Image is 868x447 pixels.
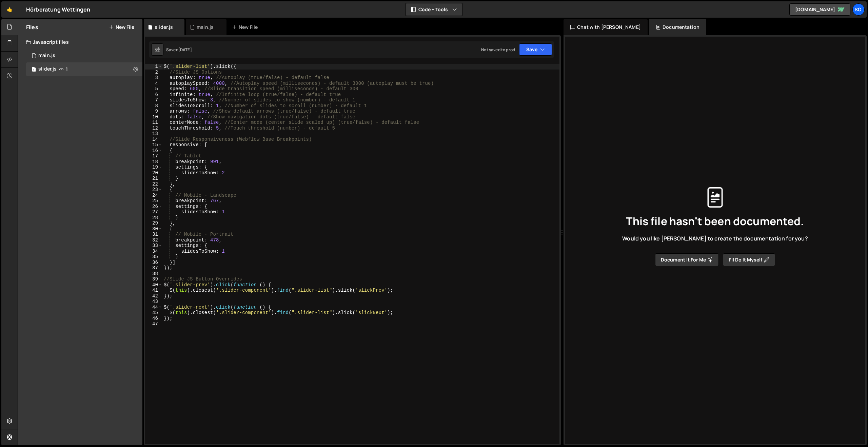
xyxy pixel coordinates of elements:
[32,67,36,73] span: 1
[109,24,134,30] button: New File
[166,47,192,53] div: Saved
[38,53,55,59] div: main.js
[145,220,162,226] div: 29
[145,293,162,299] div: 42
[26,23,38,31] h2: Files
[655,253,719,266] button: Document it for me
[145,64,162,70] div: 1
[145,254,162,260] div: 35
[406,3,462,16] button: Code + Tools
[145,204,162,210] div: 26
[145,131,162,137] div: 13
[789,3,850,16] a: [DOMAIN_NAME]
[145,288,162,293] div: 41
[145,271,162,277] div: 38
[145,226,162,232] div: 30
[145,215,162,221] div: 28
[564,19,648,35] div: Chat with [PERSON_NAME]
[145,282,162,288] div: 40
[145,97,162,103] div: 7
[145,310,162,316] div: 45
[145,316,162,322] div: 46
[26,62,142,76] div: 16629/45301.js
[145,159,162,165] div: 18
[145,70,162,75] div: 2
[145,243,162,249] div: 33
[178,47,192,53] div: [DATE]
[66,66,68,72] span: 1
[145,153,162,159] div: 17
[1,1,18,18] a: 🤙
[145,75,162,81] div: 3
[145,198,162,204] div: 25
[145,209,162,215] div: 27
[145,92,162,98] div: 6
[18,35,142,49] div: Javascript files
[145,81,162,86] div: 4
[232,24,260,31] div: New File
[26,49,142,62] div: 16629/45300.js
[145,193,162,198] div: 24
[626,216,804,227] span: This file hasn't been documented.
[145,260,162,266] div: 36
[145,109,162,114] div: 9
[852,3,865,16] a: KO
[145,237,162,243] div: 32
[145,170,162,176] div: 20
[145,265,162,271] div: 37
[519,43,552,56] button: Save
[145,164,162,170] div: 19
[145,114,162,120] div: 10
[145,249,162,254] div: 34
[723,253,775,266] button: I’ll do it myself
[145,120,162,125] div: 11
[155,24,173,31] div: slider.js
[197,24,214,31] div: main.js
[649,19,706,35] div: Documentation
[145,232,162,237] div: 31
[145,125,162,131] div: 12
[481,47,515,53] div: Not saved to prod
[145,305,162,310] div: 44
[145,276,162,282] div: 39
[622,235,808,242] span: Would you like [PERSON_NAME] to create the documentation for you?
[145,137,162,142] div: 14
[145,86,162,92] div: 5
[145,148,162,154] div: 16
[26,5,90,14] div: Hörberatung Wettingen
[38,66,57,72] div: slider.js
[145,181,162,187] div: 22
[145,103,162,109] div: 8
[145,187,162,193] div: 23
[145,299,162,305] div: 43
[145,176,162,181] div: 21
[145,321,162,327] div: 47
[145,142,162,148] div: 15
